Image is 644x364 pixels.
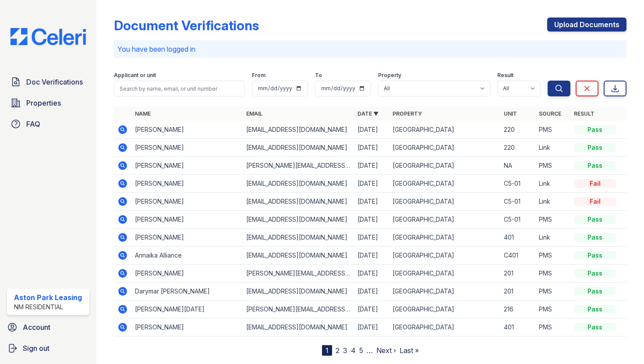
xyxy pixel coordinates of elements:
[500,139,535,157] td: 220
[135,110,151,117] a: Name
[500,211,535,229] td: C5-01
[246,110,262,117] a: Email
[131,211,243,229] td: [PERSON_NAME]
[243,121,354,139] td: [EMAIL_ADDRESS][DOMAIN_NAME]
[354,283,389,300] td: [DATE]
[547,18,626,32] a: Upload Documents
[351,346,356,355] a: 4
[574,125,616,134] div: Pass
[500,318,535,336] td: 401
[535,300,570,318] td: PMS
[14,292,82,303] div: Aston Park Leasing
[500,300,535,318] td: 216
[535,121,570,139] td: PMS
[574,215,616,224] div: Pass
[354,211,389,229] td: [DATE]
[117,44,623,54] p: You have been logged in
[7,94,89,112] a: Properties
[23,322,50,332] span: Account
[500,121,535,139] td: 220
[500,265,535,283] td: 201
[539,110,561,117] a: Source
[243,318,354,336] td: [EMAIL_ADDRESS][DOMAIN_NAME]
[389,139,500,157] td: [GEOGRAPHIC_DATA]
[131,157,243,175] td: [PERSON_NAME]
[504,110,517,117] a: Unit
[500,283,535,300] td: 201
[14,303,82,311] div: NM Residential
[574,323,616,332] div: Pass
[131,175,243,193] td: [PERSON_NAME]
[243,211,354,229] td: [EMAIL_ADDRESS][DOMAIN_NAME]
[131,193,243,211] td: [PERSON_NAME]
[243,229,354,247] td: [EMAIL_ADDRESS][DOMAIN_NAME]
[535,175,570,193] td: Link
[389,211,500,229] td: [GEOGRAPHIC_DATA]
[131,121,243,139] td: [PERSON_NAME]
[389,247,500,265] td: [GEOGRAPHIC_DATA]
[500,193,535,211] td: C5-01
[243,175,354,193] td: [EMAIL_ADDRESS][DOMAIN_NAME]
[131,139,243,157] td: [PERSON_NAME]
[367,345,373,356] span: …
[389,265,500,283] td: [GEOGRAPHIC_DATA]
[7,115,89,133] a: FAQ
[535,211,570,229] td: PMS
[607,329,635,355] iframe: chat widget
[359,346,363,355] a: 5
[535,229,570,247] td: Link
[354,247,389,265] td: [DATE]
[376,346,396,355] a: Next ›
[131,229,243,247] td: [PERSON_NAME]
[500,175,535,193] td: C5-01
[389,229,500,247] td: [GEOGRAPHIC_DATA]
[336,346,340,355] a: 2
[131,300,243,318] td: [PERSON_NAME][DATE]
[243,157,354,175] td: [PERSON_NAME][EMAIL_ADDRESS][DOMAIN_NAME]
[389,318,500,336] td: [GEOGRAPHIC_DATA]
[4,339,93,357] button: Sign out
[393,110,422,117] a: Property
[574,143,616,152] div: Pass
[574,251,616,260] div: Pass
[357,110,379,117] a: Date ▼
[535,193,570,211] td: Link
[243,300,354,318] td: [PERSON_NAME][EMAIL_ADDRESS][PERSON_NAME][DATE][DOMAIN_NAME]
[131,247,243,265] td: Annaika Alliance
[4,318,93,336] a: Account
[26,119,40,129] span: FAQ
[389,300,500,318] td: [GEOGRAPHIC_DATA]
[535,265,570,283] td: PMS
[389,175,500,193] td: [GEOGRAPHIC_DATA]
[574,179,616,188] div: Fail
[574,233,616,242] div: Pass
[26,98,61,108] span: Properties
[354,139,389,157] td: [DATE]
[315,72,322,79] label: To
[535,139,570,157] td: Link
[4,28,93,45] img: CE_Logo_Blue-a8612792a0a2168367f1c8372b55b34899dd931a85d93a1a3d3e32e68fde9ad4.png
[243,193,354,211] td: [EMAIL_ADDRESS][DOMAIN_NAME]
[243,283,354,300] td: [EMAIL_ADDRESS][DOMAIN_NAME]
[535,283,570,300] td: PMS
[354,121,389,139] td: [DATE]
[500,229,535,247] td: 401
[354,193,389,211] td: [DATE]
[114,81,245,96] input: Search by name, email, or unit number
[354,175,389,193] td: [DATE]
[23,343,50,353] span: Sign out
[243,247,354,265] td: [EMAIL_ADDRESS][DOMAIN_NAME]
[400,346,419,355] a: Last »
[535,247,570,265] td: PMS
[26,77,83,87] span: Doc Verifications
[243,265,354,283] td: [PERSON_NAME][EMAIL_ADDRESS][DOMAIN_NAME]
[389,193,500,211] td: [GEOGRAPHIC_DATA]
[354,300,389,318] td: [DATE]
[574,287,616,296] div: Pass
[497,72,513,79] label: Result
[131,283,243,300] td: Darymar [PERSON_NAME]
[389,283,500,300] td: [GEOGRAPHIC_DATA]
[535,318,570,336] td: PMS
[114,18,259,33] div: Document Verifications
[322,345,332,356] div: 1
